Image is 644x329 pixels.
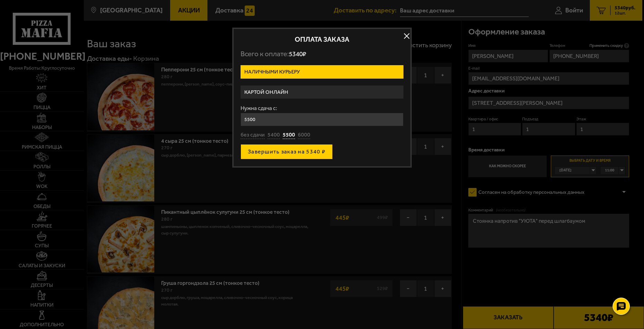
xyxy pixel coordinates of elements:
span: 5340 ₽ [289,50,306,58]
button: 5500 [283,131,295,139]
h2: Оплата заказа [241,36,403,43]
button: Завершить заказ на 5340 ₽ [241,144,333,159]
label: Наличными курьеру [241,65,403,79]
button: 6000 [298,131,310,139]
button: 5400 [267,131,280,139]
label: Картой онлайн [241,86,403,99]
button: без сдачи [241,131,265,139]
label: Нужна сдача с: [241,106,403,111]
p: Всего к оплате: [241,50,403,58]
